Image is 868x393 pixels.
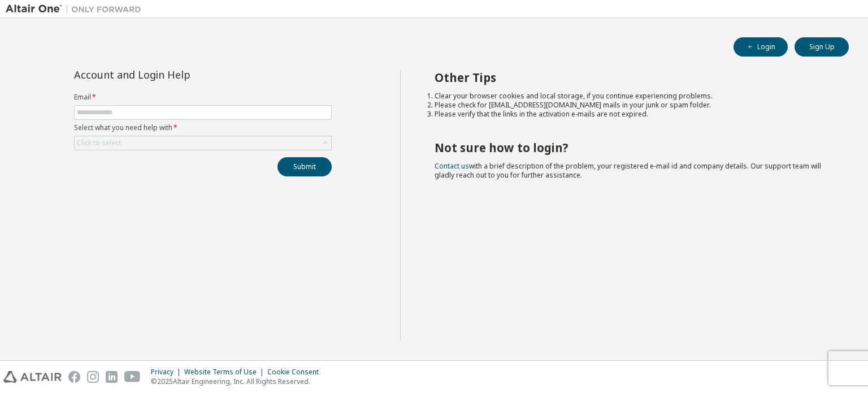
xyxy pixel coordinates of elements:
[74,123,332,132] label: Select what you need help with
[74,70,280,79] div: Account and Login Help
[124,371,141,383] img: youtube.svg
[87,371,99,383] img: instagram.svg
[77,139,121,148] div: Click to select
[435,110,829,119] li: Please verify that the links in the activation e-mails are not expired.
[435,161,469,171] a: Contact us
[734,37,788,57] button: Login
[435,70,829,85] h2: Other Tips
[267,368,325,377] div: Cookie Consent
[3,371,62,383] img: altair_logo.svg
[68,371,80,383] img: facebook.svg
[184,368,267,377] div: Website Terms of Use
[435,140,829,155] h2: Not sure how to login?
[795,37,849,57] button: Sign Up
[435,92,829,101] li: Clear your browser cookies and local storage, if you continue experiencing problems.
[151,377,325,386] p: © 2025 Altair Engineering, Inc. All Rights Reserved.
[435,101,829,110] li: Please check for [EMAIL_ADDRESS][DOMAIN_NAME] mails in your junk or spam folder.
[74,93,332,102] label: Email
[6,3,147,15] img: Altair One
[106,371,118,383] img: linkedin.svg
[151,368,184,377] div: Privacy
[75,136,331,150] div: Click to select
[435,161,821,180] span: with a brief description of the problem, your registered e-mail id and company details. Our suppo...
[277,157,332,176] button: Submit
